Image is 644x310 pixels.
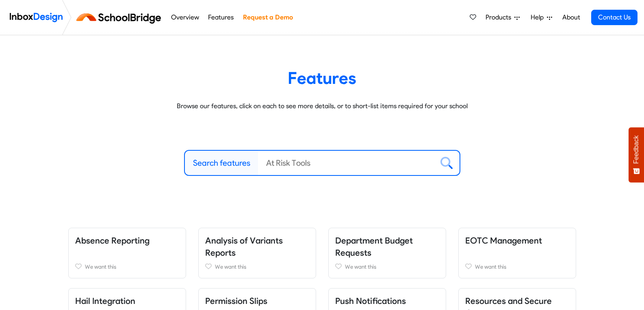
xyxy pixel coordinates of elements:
span: Help [531,13,547,22]
a: Request a Demo [241,9,295,26]
span: We want this [475,263,506,270]
a: Hail Integration [75,296,135,306]
button: Feedback - Show survey [629,127,644,182]
a: We want this [75,262,179,272]
a: Features [206,9,236,26]
a: Push Notifications [335,296,406,306]
a: Overview [169,9,201,26]
a: We want this [465,262,569,272]
label: Search features [193,157,250,169]
a: Analysis of Variants Reports [205,235,283,258]
div: Analysis of Variants Reports [192,228,322,278]
span: We want this [215,263,246,270]
div: Absence Reporting [62,228,192,278]
heading: Features [74,68,570,88]
a: Help [527,9,555,26]
a: About [560,9,582,26]
div: EOTC Management [452,228,582,278]
a: Department Budget Requests [335,235,413,258]
a: We want this [205,262,309,272]
span: Products [486,13,514,22]
input: At Risk Tools [258,151,434,175]
span: We want this [345,263,376,270]
span: Feedback [633,135,640,164]
p: Browse our features, click on each to see more details, or to short-list items required for your ... [74,101,570,111]
span: We want this [85,263,116,270]
img: schoolbridge logo [75,8,166,27]
a: Permission Slips [205,296,267,306]
div: Department Budget Requests [322,228,452,278]
a: Contact Us [591,10,637,25]
a: EOTC Management [465,235,542,246]
a: We want this [335,262,439,272]
a: Absence Reporting [75,235,150,246]
a: Products [482,9,523,26]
